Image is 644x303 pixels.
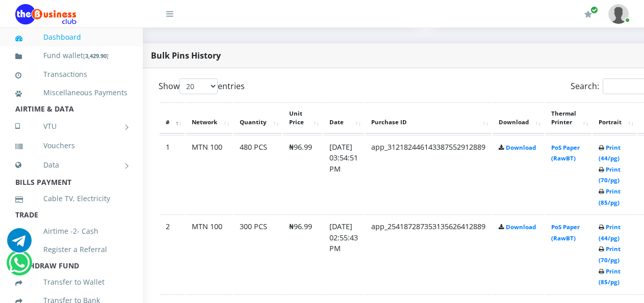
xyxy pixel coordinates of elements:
[15,81,127,104] a: Miscellaneous Payments
[160,135,185,214] td: 1
[15,4,76,24] img: Logo
[83,52,109,60] small: [ ]
[15,187,127,210] a: Cable TV, Electricity
[608,4,629,24] img: User
[151,50,221,61] strong: Bulk Pins History
[234,214,282,293] td: 300 PCS
[15,114,127,139] a: VTU
[599,223,621,242] a: Print (44/pg)
[593,102,637,134] th: Portrait: activate to sort column ascending
[599,187,621,206] a: Print (85/pg)
[15,238,127,261] a: Register a Referral
[9,258,30,275] a: Chat for support
[234,102,282,134] th: Quantity: activate to sort column ascending
[186,214,233,293] td: MTN 100
[15,134,127,157] a: Vouchers
[15,219,127,243] a: Airtime -2- Cash
[15,270,127,294] a: Transfer to Wallet
[599,245,621,264] a: Print (70/pg)
[590,6,598,14] span: Renew/Upgrade Subscription
[15,25,127,49] a: Dashboard
[551,144,580,162] a: PoS Paper (RawBT)
[599,267,621,286] a: Print (85/pg)
[7,236,32,253] a: Chat for support
[186,135,233,214] td: MTN 100
[506,223,536,231] a: Download
[85,52,107,60] b: 3,429.90
[323,214,364,293] td: [DATE] 02:55:43 PM
[15,152,127,178] a: Data
[323,135,364,214] td: [DATE] 03:54:51 PM
[493,102,544,134] th: Download: activate to sort column ascending
[545,102,591,134] th: Thermal Printer: activate to sort column ascending
[323,102,364,134] th: Date: activate to sort column ascending
[599,166,621,184] a: Print (70/pg)
[365,214,492,293] td: app_254187287353135626412889
[15,44,127,68] a: Fund wallet[3,429.90]
[159,78,245,94] label: Show entries
[160,214,185,293] td: 2
[283,102,322,134] th: Unit Price: activate to sort column ascending
[551,223,580,242] a: PoS Paper (RawBT)
[234,135,282,214] td: 480 PCS
[283,214,322,293] td: ₦96.99
[160,102,185,134] th: #: activate to sort column descending
[15,63,127,86] a: Transactions
[365,135,492,214] td: app_312182446143387552912889
[599,144,621,162] a: Print (44/pg)
[179,78,218,94] select: Showentries
[365,102,492,134] th: Purchase ID: activate to sort column ascending
[186,102,233,134] th: Network: activate to sort column ascending
[283,135,322,214] td: ₦96.99
[506,144,536,151] a: Download
[584,10,592,18] i: Renew/Upgrade Subscription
